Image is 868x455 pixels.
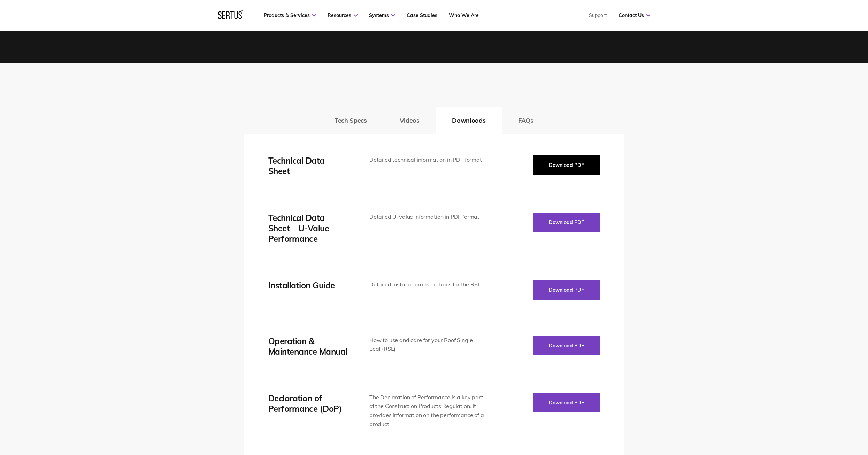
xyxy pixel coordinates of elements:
[369,213,485,222] div: Detailed U-Value information in PDF format
[449,12,479,18] a: Who We Are
[369,280,485,289] div: Detailed installation instructions for the RSL
[328,12,358,18] a: Resources
[533,280,600,300] button: Download PDF
[533,155,600,175] button: Download PDF
[533,336,600,355] button: Download PDF
[268,336,348,357] div: Operation & Maintenance Manual
[743,374,868,455] iframe: Chat Widget
[268,393,348,414] div: Declaration of Performance (DoP)
[502,107,550,134] button: FAQs
[369,155,485,164] div: Detailed technical information in PDF format
[383,107,436,134] button: Videos
[619,12,650,18] a: Contact Us
[268,213,348,244] div: Technical Data Sheet – U-Value Performance
[369,393,485,429] div: The Declaration of Performance is a key part of the Construction Products Regulation. It provides...
[369,336,485,354] div: How to use and care for your Roof Single Leaf (RSL)
[407,12,437,18] a: Case Studies
[264,12,316,18] a: Products & Services
[268,155,348,176] div: Technical Data Sheet
[268,280,348,291] div: Installation Guide
[533,393,600,412] button: Download PDF
[589,12,607,18] a: Support
[369,12,395,18] a: Systems
[318,107,383,134] button: Tech Specs
[533,213,600,232] button: Download PDF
